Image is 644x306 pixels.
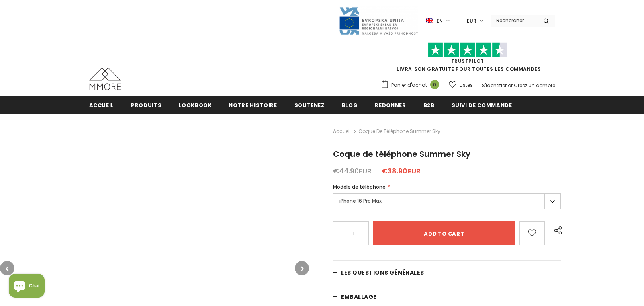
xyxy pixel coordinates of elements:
[89,96,114,114] a: Accueil
[294,96,325,114] a: soutenez
[333,193,561,209] label: iPhone 16 Pro Max
[451,58,484,64] a: TrustPilot
[333,166,372,176] span: €44.90EUR
[358,127,440,136] span: Coque de téléphone Summer Sky
[89,101,114,109] span: Accueil
[491,15,537,26] input: Search Site
[373,221,515,245] input: Add to cart
[423,101,435,109] span: B2B
[229,96,277,114] a: Notre histoire
[178,96,211,114] a: Lookbook
[452,101,512,109] span: Suivi de commande
[467,17,476,25] span: EUR
[333,261,561,285] a: Les questions générales
[341,269,424,277] span: Les questions générales
[131,96,161,114] a: Produits
[426,18,433,24] img: i-lang-1.png
[375,96,406,114] a: Redonner
[178,101,211,109] span: Lookbook
[391,81,427,89] span: Panier d'achat
[339,6,418,35] img: Javni Razpis
[333,183,386,190] span: Modèle de téléphone
[339,17,418,24] a: Javni Razpis
[341,293,377,301] span: EMBALLAGE
[437,17,443,25] span: en
[449,78,473,92] a: Listes
[460,81,473,89] span: Listes
[382,166,421,176] span: €38.90EUR
[482,82,507,89] a: S'identifier
[6,274,47,300] inbox-online-store-chat: Shopify online store chat
[342,96,358,114] a: Blog
[514,82,555,89] a: Créez un compte
[333,148,470,160] span: Coque de téléphone Summer Sky
[380,46,555,72] span: LIVRAISON GRATUITE POUR TOUTES LES COMMANDES
[131,101,161,109] span: Produits
[229,101,277,109] span: Notre histoire
[423,96,435,114] a: B2B
[294,101,325,109] span: soutenez
[89,68,121,90] img: Cas MMORE
[380,79,443,91] a: Panier d'achat 0
[508,82,513,89] span: or
[428,42,507,58] img: Faites confiance aux étoiles pilotes
[333,127,351,136] a: Accueil
[375,101,406,109] span: Redonner
[430,80,439,89] span: 0
[452,96,512,114] a: Suivi de commande
[342,101,358,109] span: Blog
